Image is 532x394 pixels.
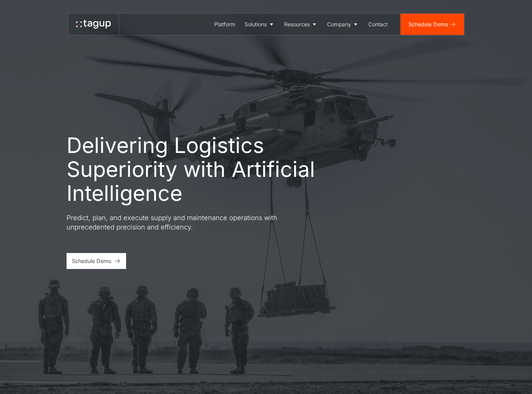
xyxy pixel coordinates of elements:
a: Solutions [240,14,279,35]
div: Resources [284,20,310,28]
h1: Delivering Logistics Superiority with Artificial Intelligence [67,133,346,205]
div: Solutions [245,20,267,28]
a: Platform [210,14,240,35]
div: Company [327,20,351,28]
a: Schedule Demo [67,253,126,269]
div: Contact [368,20,388,28]
a: Contact [364,14,392,35]
a: Schedule Demo [401,14,464,35]
div: Schedule Demo [72,257,111,265]
a: Company [322,14,364,35]
a: Resources [279,14,322,35]
p: Predict, plan, and execute supply and maintenance operations with unprecedented precision and eff... [67,213,306,232]
div: Platform [214,20,235,28]
div: Schedule Demo [409,20,448,28]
